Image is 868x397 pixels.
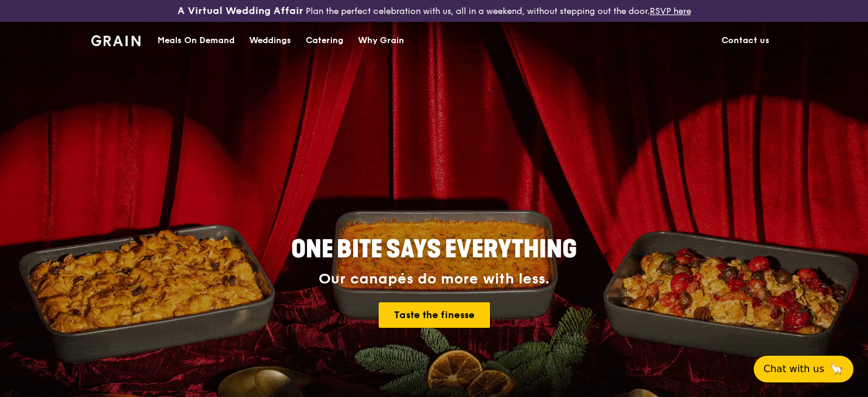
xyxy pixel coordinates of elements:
div: Catering [306,22,343,59]
div: Weddings [249,22,291,59]
div: Meals On Demand [157,22,235,59]
span: 🦙 [829,362,844,376]
a: Weddings [242,22,298,59]
a: RSVP here [650,6,691,16]
img: Grain [91,35,140,46]
a: Contact us [714,22,777,59]
div: Plan the perfect celebration with us, all in a weekend, without stepping out the door. [145,5,723,17]
div: Our canapés do more with less. [215,271,653,288]
a: Why Grain [351,22,412,59]
a: GrainGrain [91,21,140,58]
span: Chat with us [763,362,824,376]
div: Why Grain [358,22,404,59]
a: Catering [298,22,351,59]
a: Taste the finesse [379,302,490,328]
button: Chat with us🦙 [754,356,853,382]
h3: A Virtual Wedding Affair [177,5,303,17]
span: ONE BITE SAYS EVERYTHING [291,235,577,264]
